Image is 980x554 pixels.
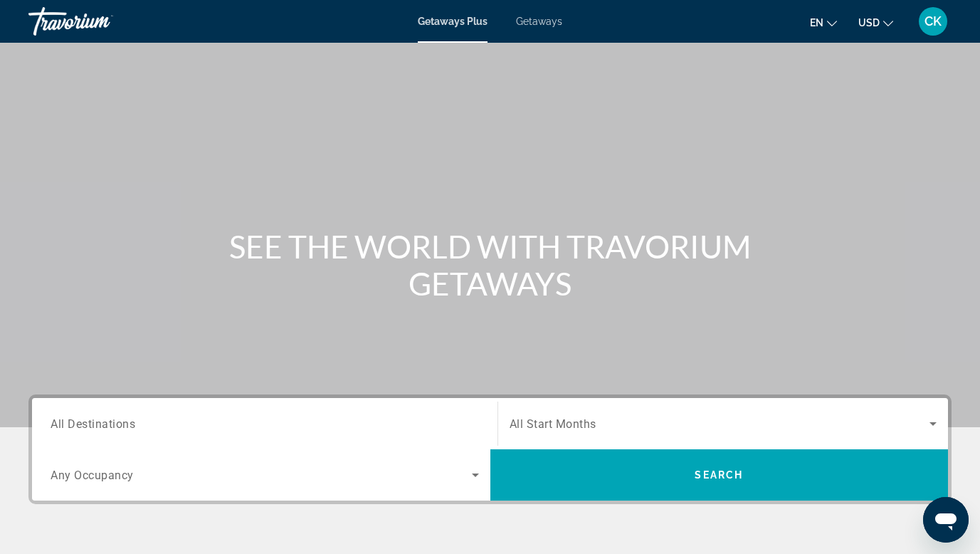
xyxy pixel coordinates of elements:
span: Any Occupancy [51,469,134,482]
button: User Menu [915,6,952,36]
h1: SEE THE WORLD WITH TRAVORIUM GETAWAYS [223,228,757,302]
span: en [810,17,823,28]
a: Travorium [28,3,171,40]
span: CK [924,14,942,28]
button: Search [490,449,949,501]
a: Getaways [516,16,562,27]
button: Change language [810,12,837,33]
iframe: Button to launch messaging window [923,497,969,543]
span: Search [695,469,743,481]
button: Change currency [858,12,893,33]
span: USD [858,17,880,28]
span: All Start Months [510,417,596,431]
div: Search widget [32,398,948,501]
span: All Destinations [51,417,135,430]
a: Getaways Plus [418,16,488,27]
